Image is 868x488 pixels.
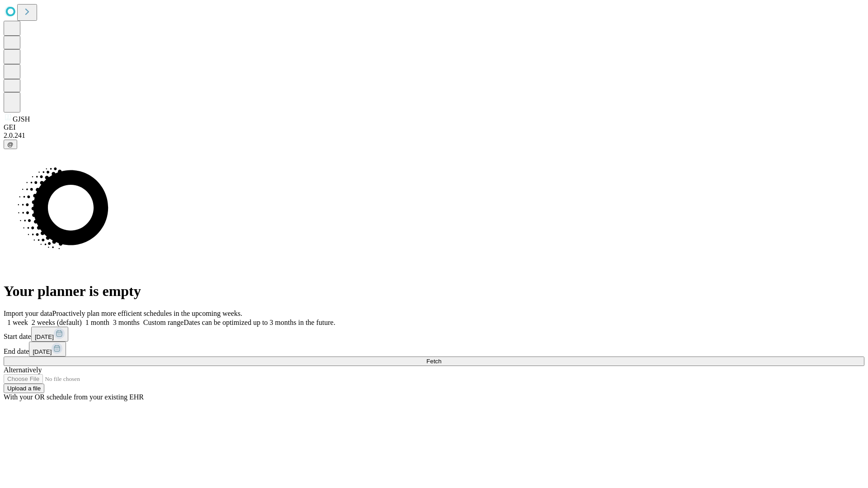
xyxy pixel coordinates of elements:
span: [DATE] [35,333,54,340]
h1: Your planner is empty [4,283,864,300]
span: 1 week [7,319,28,326]
span: With your OR schedule from your existing EHR [4,393,144,401]
span: Proactively plan more efficient schedules in the upcoming weeks. [52,310,242,317]
span: Alternatively [4,366,42,374]
div: End date [4,342,864,357]
button: [DATE] [29,342,66,357]
span: @ [7,141,14,148]
div: GEI [4,123,864,131]
button: @ [4,140,17,149]
span: 2 weeks (default) [32,319,82,326]
button: [DATE] [31,327,68,342]
button: Upload a file [4,384,44,393]
span: Import your data [4,310,52,317]
span: 3 months [113,319,140,326]
span: Dates can be optimized up to 3 months in the future. [184,319,335,326]
span: Fetch [426,358,441,365]
span: Custom range [143,319,184,326]
div: Start date [4,327,864,342]
span: [DATE] [33,348,52,355]
span: GJSH [13,115,30,123]
div: 2.0.241 [4,131,864,140]
span: 1 month [85,319,109,326]
button: Fetch [4,357,864,366]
